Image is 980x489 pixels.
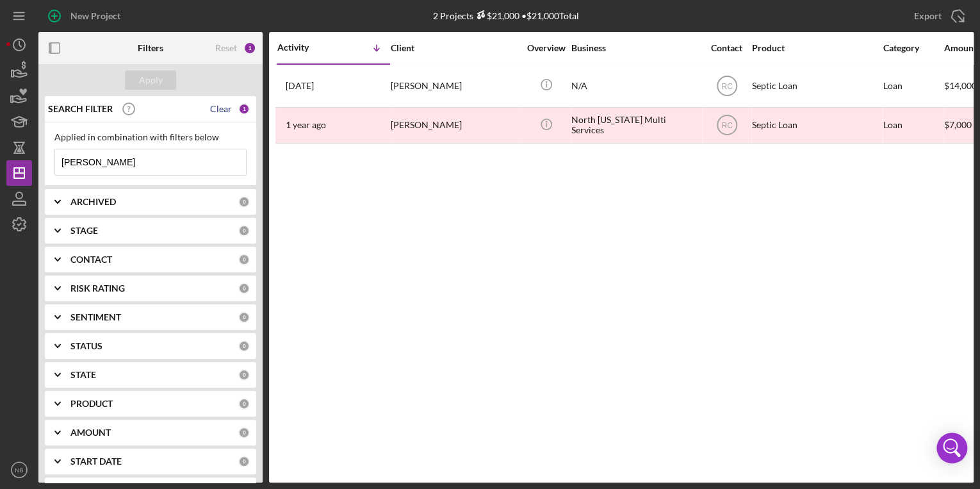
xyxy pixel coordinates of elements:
div: North [US_STATE] Multi Services [571,108,699,142]
b: AMOUNT [70,427,111,438]
button: NB [6,457,32,483]
div: Category [883,43,943,53]
div: 0 [238,311,250,323]
div: Product [752,43,880,53]
div: Loan [883,108,943,142]
b: SEARCH FILTER [48,104,113,114]
div: 0 [238,254,250,265]
b: Filters [138,43,163,53]
div: 1 [243,42,256,54]
text: RC [721,81,733,90]
b: STATE [70,370,96,380]
div: Contact [703,43,751,53]
div: N/A [571,65,699,106]
div: 0 [238,196,250,208]
b: SENTIMENT [70,312,121,322]
div: New Project [70,3,120,29]
b: PRODUCT [70,399,113,409]
div: 0 [238,427,250,438]
div: Septic Loan [752,108,880,142]
div: 0 [238,398,250,410]
div: 0 [238,340,250,352]
text: NB [15,467,23,474]
div: Septic Loan [752,65,880,106]
div: 0 [238,225,250,236]
div: Apply [139,70,163,90]
div: 1 [238,103,250,115]
b: ARCHIVED [70,197,116,207]
time: 2024-07-15 15:25 [286,120,326,130]
div: 2 Projects • $21,000 Total [433,10,579,21]
div: Open Intercom Messenger [936,433,967,463]
b: RISK RATING [70,283,125,294]
div: [PERSON_NAME] [391,65,519,106]
b: CONTACT [70,254,112,265]
b: STATUS [70,341,102,351]
div: Business [571,43,699,53]
div: 0 [238,283,250,294]
div: Loan [883,65,943,106]
div: [PERSON_NAME] [391,108,519,142]
div: 0 [238,369,250,381]
text: RC [721,121,733,130]
div: Overview [522,43,570,53]
span: $14,000 [944,80,977,91]
button: Export [901,3,974,29]
button: Apply [125,70,176,90]
b: STAGE [70,226,98,236]
div: Reset [215,43,237,53]
time: 2025-09-08 14:56 [286,81,314,91]
div: Applied in combination with filters below [54,132,247,142]
div: 0 [238,456,250,467]
b: START DATE [70,456,122,467]
div: $21,000 [473,10,519,21]
div: Clear [210,104,232,114]
div: Activity [277,42,334,53]
button: New Project [38,3,133,29]
div: Export [914,3,942,29]
div: Client [391,43,519,53]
